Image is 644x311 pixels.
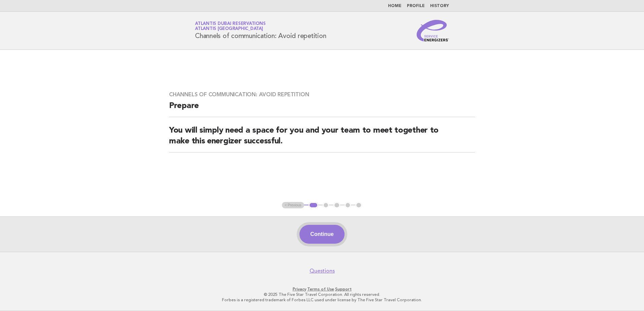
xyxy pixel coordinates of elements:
[116,297,528,303] p: Forbes is a registered trademark of Forbes LLC used under license by The Five Star Travel Corpora...
[169,125,475,152] h2: You will simply need a space for you and your team to meet together to make this energizer succes...
[116,292,528,297] p: © 2025 The Five Star Travel Corporation. All rights reserved.
[407,4,425,8] a: Profile
[335,287,352,291] a: Support
[417,20,449,41] img: Service Energizers
[195,27,263,31] span: Atlantis [GEOGRAPHIC_DATA]
[195,22,326,39] h1: Channels of communication: Avoid repetition
[310,268,335,274] a: Questions
[309,202,318,209] button: 1
[299,225,344,244] button: Continue
[169,101,475,117] h2: Prepare
[388,4,401,8] a: Home
[293,287,306,291] a: Privacy
[430,4,449,8] a: History
[195,22,265,31] a: Atlantis Dubai ReservationsAtlantis [GEOGRAPHIC_DATA]
[169,91,475,98] h3: Channels of communication: Avoid repetition
[307,287,334,291] a: Terms of Use
[116,286,528,292] p: · ·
